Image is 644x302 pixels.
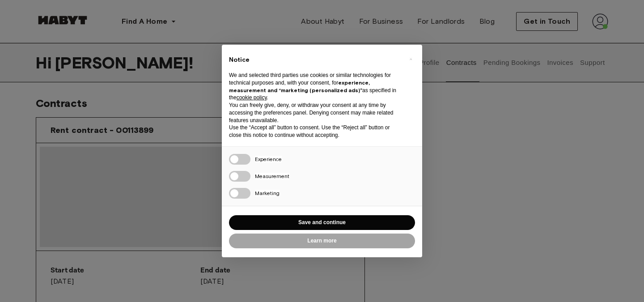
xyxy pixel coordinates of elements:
[229,72,401,102] p: We and selected third parties use cookies or similar technologies for technical purposes and, wit...
[229,55,401,64] h2: Notice
[229,124,401,139] p: Use the “Accept all” button to consent. Use the “Reject all” button or close this notice to conti...
[229,234,415,248] button: Learn more
[255,156,282,162] span: Experience
[229,215,415,230] button: Save and continue
[237,94,267,101] a: cookie policy
[255,190,280,196] span: Marketing
[255,173,289,179] span: Measurement
[229,79,370,94] strong: experience, measurement and “marketing (personalized ads)”
[229,102,401,124] p: You can freely give, deny, or withdraw your consent at any time by accessing the preferences pane...
[403,52,418,66] button: Close this notice
[409,54,412,64] span: ×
